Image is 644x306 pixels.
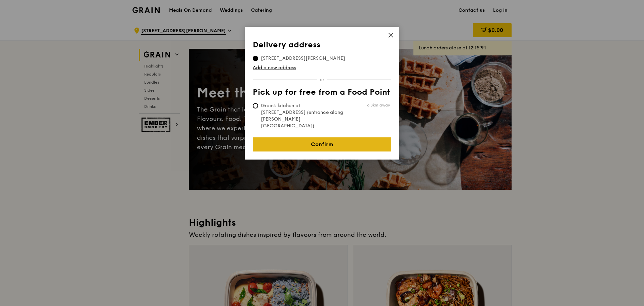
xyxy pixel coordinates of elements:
[253,56,258,61] input: [STREET_ADDRESS][PERSON_NAME]
[367,102,390,108] span: 6.8km away
[253,55,353,62] span: [STREET_ADDRESS][PERSON_NAME]
[253,64,391,71] a: Add a new address
[253,103,258,108] input: Grain's kitchen at [STREET_ADDRESS] (entrance along [PERSON_NAME][GEOGRAPHIC_DATA])6.8km away
[253,40,391,52] th: Delivery address
[253,137,391,151] a: Confirm
[253,102,353,129] span: Grain's kitchen at [STREET_ADDRESS] (entrance along [PERSON_NAME][GEOGRAPHIC_DATA])
[253,88,391,100] th: Pick up for free from a Food Point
